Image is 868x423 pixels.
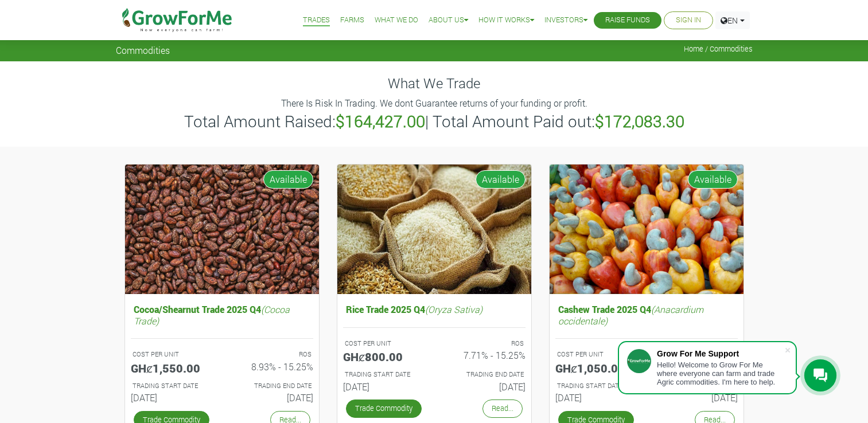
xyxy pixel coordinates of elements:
[443,350,526,361] h6: 7.71% - 15.25%
[429,14,468,26] a: About Us
[125,164,319,295] img: growforme image
[555,301,738,408] a: Cashew Trade 2025 Q4(Anacardium occidentale) COST PER UNIT GHȼ1,050.00 ROS 8.09% - 15.28% TRADING...
[231,361,313,372] h6: 8.93% - 15.25%
[445,339,524,348] p: ROS
[263,170,313,189] span: Available
[337,164,531,295] img: growforme image
[676,14,701,26] a: Sign In
[345,339,424,348] p: COST PER UNIT
[595,111,684,132] b: $172,083.30
[715,11,750,29] a: EN
[336,111,425,132] b: $164,427.00
[340,14,364,26] a: Farms
[133,381,212,391] p: Estimated Trading Start Date
[232,350,312,359] p: ROS
[343,381,426,392] h6: [DATE]
[116,45,170,56] span: Commodities
[555,392,638,403] h6: [DATE]
[118,96,751,110] p: There Is Risk In Trading. We dont Guarantee returns of your funding or profit.
[345,370,424,379] p: Estimated Trading Start Date
[657,349,784,358] div: Grow For Me Support
[605,14,650,26] a: Raise Funds
[558,303,703,326] i: (Anacardium occidentale)
[131,361,213,375] h5: GHȼ1,550.00
[343,301,526,318] h5: Rice Trade 2025 Q4
[476,170,526,189] span: Available
[684,45,753,53] span: Home / Commodities
[443,381,526,392] h6: [DATE]
[550,164,744,295] img: growforme image
[555,361,638,375] h5: GHȼ1,050.00
[118,112,751,131] h3: Total Amount Raised: | Total Amount Paid out:
[657,361,784,386] div: Hello! Welcome to Grow For Me where everyone can farm and trade Agric commodities. I'm here to help.
[343,301,526,397] a: Rice Trade 2025 Q4(Oryza Sativa) COST PER UNIT GHȼ800.00 ROS 7.71% - 15.25% TRADING START DATE [D...
[343,350,426,363] h5: GHȼ800.00
[303,14,330,26] a: Trades
[557,381,636,391] p: Estimated Trading Start Date
[231,392,313,403] h6: [DATE]
[655,392,738,403] h6: [DATE]
[557,350,636,359] p: COST PER UNIT
[688,170,738,189] span: Available
[544,14,587,26] a: Investors
[375,14,418,26] a: What We Do
[346,399,422,417] a: Trade Commodity
[425,303,482,315] i: (Oryza Sativa)
[482,399,523,417] a: Read...
[133,350,212,359] p: COST PER UNIT
[232,381,312,391] p: Estimated Trading End Date
[445,370,524,379] p: Estimated Trading End Date
[131,301,313,408] a: Cocoa/Shearnut Trade 2025 Q4(Cocoa Trade) COST PER UNIT GHȼ1,550.00 ROS 8.93% - 15.25% TRADING ST...
[116,75,753,92] h4: What We Trade
[131,392,213,403] h6: [DATE]
[478,14,534,26] a: How it Works
[134,303,290,326] i: (Cocoa Trade)
[131,301,313,328] h5: Cocoa/Shearnut Trade 2025 Q4
[555,301,738,328] h5: Cashew Trade 2025 Q4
